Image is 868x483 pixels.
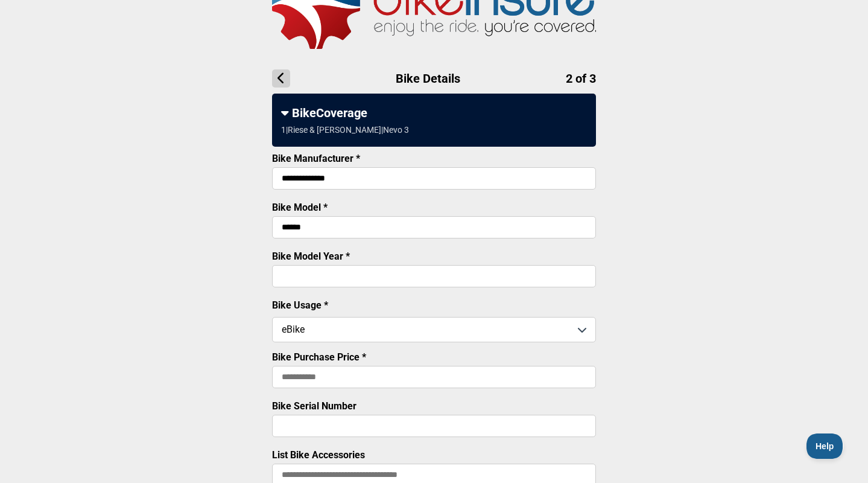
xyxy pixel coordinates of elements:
[272,351,366,363] label: Bike Purchase Price *
[272,251,350,262] label: Bike Model Year *
[281,106,587,120] div: BikeCoverage
[281,125,409,135] div: 1 | Riese & [PERSON_NAME] | Nevo 3
[806,433,844,459] iframe: Toggle Customer Support
[272,69,596,88] h1: Bike Details
[272,299,328,311] label: Bike Usage *
[272,449,365,461] label: List Bike Accessories
[566,71,596,86] span: 2 of 3
[272,400,356,412] label: Bike Serial Number
[272,202,328,213] label: Bike Model *
[272,153,360,164] label: Bike Manufacturer *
